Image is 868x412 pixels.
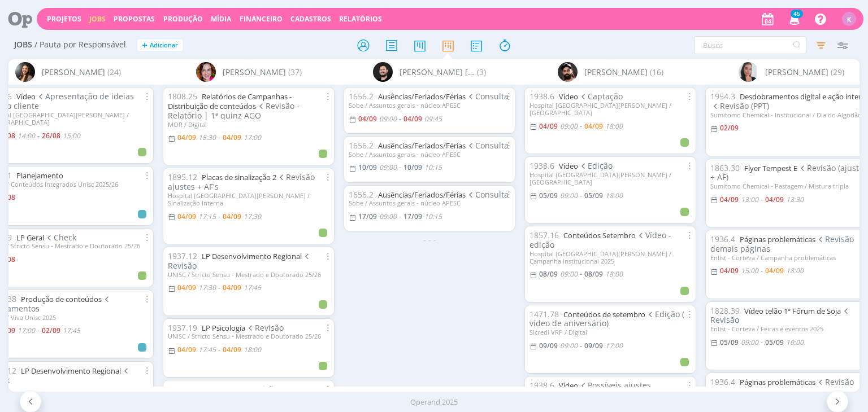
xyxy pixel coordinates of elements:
[530,171,691,186] div: Hospital [GEOGRAPHIC_DATA][PERSON_NAME] / [GEOGRAPHIC_DATA]
[223,133,241,142] : 04/09
[605,269,623,279] : 18:00
[403,163,422,172] : 10/09
[218,213,220,220] : -
[580,343,582,349] : -
[466,140,509,151] span: Consulta
[424,212,442,221] : 10:15
[539,121,558,131] : 04/09
[218,347,220,353] : -
[378,91,466,102] a: Ausências/Feriados/Férias
[211,14,231,24] a: Mídia
[786,266,804,275] : 18:00
[107,66,121,78] span: (24)
[831,66,844,78] span: (29)
[580,123,582,130] : -
[63,326,80,335] : 17:45
[336,15,385,24] button: Relatórios
[741,266,758,275] : 15:00
[530,309,684,329] span: Edição ( vídeo de aniversário)
[563,230,636,240] a: Conteúdos Setembro
[765,66,828,78] span: [PERSON_NAME]
[744,163,797,173] a: Flyer Tempest E
[110,15,158,24] button: Propostas
[47,14,81,24] a: Projetos
[223,345,241,354] : 04/09
[710,305,850,326] span: Revisão
[168,322,197,333] span: 1937.19
[196,62,216,82] img: B
[168,172,315,192] span: Revisão ajustes + AF's
[560,269,578,279] : 09:00
[349,151,510,158] div: Sobe / Assuntos gerais - núcleo APESC
[15,62,35,82] img: B
[177,283,196,292] : 04/09
[198,283,216,292] : 17:30
[740,234,815,244] a: Páginas problemáticas
[650,66,663,78] span: (16)
[349,189,374,200] span: 1656.2
[580,271,582,278] : -
[560,121,578,131] : 09:00
[710,163,867,183] span: Revisão (ajustes + AF)
[163,14,203,24] a: Produção
[739,62,758,82] img: C
[560,191,578,200] : 09:00
[288,66,302,78] span: (37)
[584,66,648,78] span: [PERSON_NAME]
[720,123,739,133] : 02/09
[21,366,121,376] a: LP Desenvolvimento Regional
[399,213,401,220] : -
[177,212,196,221] : 04/09
[114,14,155,24] span: Propostas
[466,189,509,200] span: Consulta
[198,133,216,142] : 15:30
[710,91,735,102] span: 1954.3
[539,341,558,350] : 09/09
[605,191,623,200] : 18:00
[16,91,36,102] a: Vídeo
[379,212,397,221] : 09:00
[150,42,178,49] span: Adicionar
[358,114,377,124] : 04/09
[168,121,329,128] div: MOR / Digital
[710,163,740,173] span: 1863.30
[400,66,475,78] span: [PERSON_NAME] [PERSON_NAME]
[563,309,645,319] a: Conteúdos de setembro
[44,232,76,243] span: Check
[710,376,735,387] span: 1936.4
[530,230,559,240] span: 1857.16
[694,36,806,54] input: Busca
[378,190,466,200] a: Ausências/Feriados/Férias
[218,134,220,141] : -
[349,91,374,102] span: 1656.2
[584,121,603,131] : 04/09
[177,133,196,142] : 04/09
[466,91,509,102] span: Consulta
[358,163,377,172] : 10/09
[42,326,60,335] : 02/09
[424,163,442,172] : 10:15
[244,283,261,292] : 17:45
[530,309,559,319] span: 1471.78
[786,195,804,204] : 13:30
[761,339,763,346] : -
[245,322,284,333] span: Revisão
[89,14,106,24] a: Jobs
[168,91,292,111] a: Relatórios de Campanhas - Distribuição de conteúdos
[720,195,739,204] : 04/09
[202,323,245,333] a: LP Psicologia
[198,212,216,221] : 17:15
[580,192,582,199] : -
[244,212,261,221] : 17:30
[530,102,691,116] div: Hospital [GEOGRAPHIC_DATA][PERSON_NAME] / [GEOGRAPHIC_DATA]
[559,91,578,102] a: Vídeo
[710,305,740,316] span: 1828.39
[403,212,422,221] : 17/09
[207,15,235,24] button: Mídia
[791,10,803,18] span: 45
[539,269,558,279] : 08/09
[16,170,63,181] a: Planejamento
[168,271,329,278] div: UNISC / Stricto Sensu - Mestrado e Doutorado 25/26
[236,15,286,24] button: Financeiro
[559,161,578,171] a: Vídeo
